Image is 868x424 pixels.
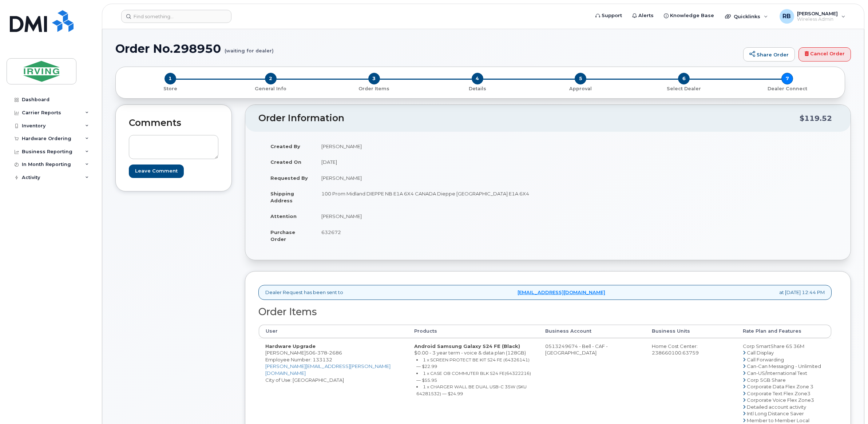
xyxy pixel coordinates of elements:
[258,306,832,317] h2: Order Items
[747,377,786,383] span: Corp 5GB Share
[265,343,316,349] strong: Hardware Upgrade
[800,111,832,125] div: $119.52
[129,118,218,128] h2: Comments
[259,325,408,338] th: User
[416,384,527,396] small: 1 x CHARGER WALL BE DUAL USB-C 35W (SKU 64281532) — $24.99
[322,84,426,92] a: 3 Order Items
[747,404,806,410] span: Detailed account activity
[678,73,690,84] span: 6
[270,159,301,165] strong: Created On
[225,42,274,54] small: (waiting for dealer)
[306,350,342,356] span: 506
[743,47,795,62] a: Share Order
[315,170,543,186] td: [PERSON_NAME]
[265,357,332,362] span: Employee Number: 133132
[747,350,774,356] span: Call Display
[265,73,277,84] span: 2
[652,343,730,356] div: Home Cost Center: 238660100.63759
[315,138,543,154] td: [PERSON_NAME]
[122,84,219,92] a: 1 Store
[258,285,832,300] div: Dealer Request has been sent to at [DATE] 12:44 PM
[747,391,810,396] span: Corporate Text Flex Zone3
[529,84,632,92] a: 5 Approval
[124,86,216,92] p: Store
[575,73,586,84] span: 5
[747,384,813,389] span: Corporate Data Flex Zone 3
[645,325,737,338] th: Business Units
[270,229,295,242] strong: Purchase Order
[408,325,539,338] th: Products
[632,84,736,92] a: 6 Select Dealer
[321,229,341,235] span: 632672
[539,325,645,338] th: Business Account
[165,73,176,84] span: 1
[635,86,733,92] p: Select Dealer
[429,86,526,92] p: Details
[270,191,294,203] strong: Shipping Address
[270,175,308,181] strong: Requested By
[416,370,531,383] small: 1 x CASE OB COMMUTER BLK S24 FE(64322216) — $55.95
[532,86,629,92] p: Approval
[219,84,322,92] a: 2 General Info
[472,73,483,84] span: 4
[747,363,821,369] span: Can-Can Messaging - Unlimited
[426,84,529,92] a: 4 Details
[129,165,184,178] input: Leave Comment
[327,350,342,356] span: 2686
[270,143,300,149] strong: Created By
[747,397,814,403] span: Corporate Voice Flex Zone3
[222,86,320,92] p: General Info
[115,42,740,55] h1: Order No.298950
[258,113,800,123] h2: Order Information
[368,73,380,84] span: 3
[315,186,543,208] td: 100 Prom Midland DIEPPE NB E1A 6X4 CANADA Dieppe [GEOGRAPHIC_DATA] E1A 6X4
[315,154,543,170] td: [DATE]
[736,325,831,338] th: Rate Plan and Features
[325,86,423,92] p: Order Items
[414,343,520,349] strong: Android Samsung Galaxy S24 FE (Black)
[265,363,391,376] a: [PERSON_NAME][EMAIL_ADDRESS][PERSON_NAME][DOMAIN_NAME]
[315,208,543,224] td: [PERSON_NAME]
[416,357,530,369] small: 1 x SCREEN PROTECT BE KIT S24 FE (64326141) — $22.99
[798,47,851,62] a: Cancel Order
[270,213,297,219] strong: Attention
[316,350,327,356] span: 378
[747,411,804,416] span: Intl Long Distance Saver
[518,289,605,296] a: [EMAIL_ADDRESS][DOMAIN_NAME]
[747,370,807,376] span: Can-US/International Text
[747,357,784,362] span: Call Forwarding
